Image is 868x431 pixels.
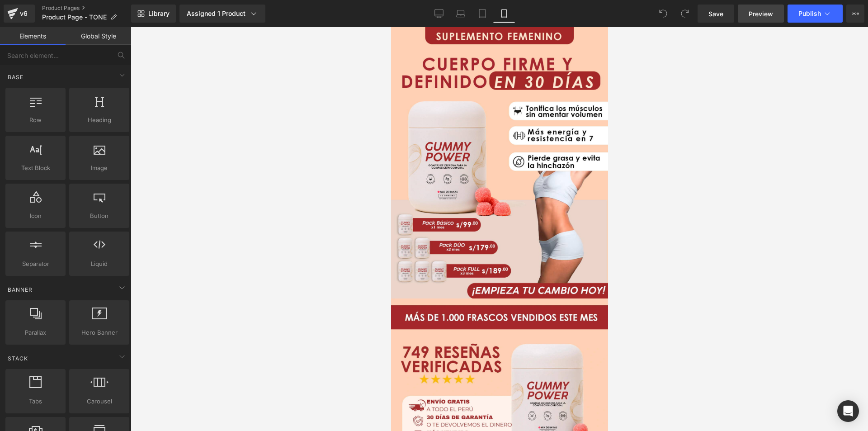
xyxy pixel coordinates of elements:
[798,10,821,17] span: Publish
[7,73,24,81] span: Base
[837,400,859,422] div: Open Intercom Messenger
[8,328,63,337] span: Parallax
[187,9,258,18] div: Assigned 1 Product
[8,115,63,125] span: Row
[72,115,127,125] span: Heading
[8,163,63,173] span: Text Block
[676,5,694,23] button: Redo
[846,5,864,23] button: More
[72,259,127,269] span: Liquid
[72,211,127,221] span: Button
[788,5,843,23] button: Publish
[738,5,784,23] a: Preview
[8,259,63,269] span: Separator
[72,397,127,406] span: Carousel
[42,14,107,21] span: Product Page - TONE
[472,5,493,23] a: Tablet
[7,285,33,294] span: Banner
[749,9,773,19] span: Preview
[131,5,176,23] a: New Library
[4,5,35,23] a: v6
[8,211,63,221] span: Icon
[18,8,29,19] div: v6
[654,5,672,23] button: Undo
[66,27,131,45] a: Global Style
[428,5,450,23] a: Desktop
[7,354,29,363] span: Stack
[450,5,472,23] a: Laptop
[148,9,170,18] span: Library
[493,5,515,23] a: Mobile
[8,397,63,406] span: Tabs
[42,5,131,12] a: Product Pages
[72,328,127,337] span: Hero Banner
[708,9,723,19] span: Save
[72,163,127,173] span: Image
